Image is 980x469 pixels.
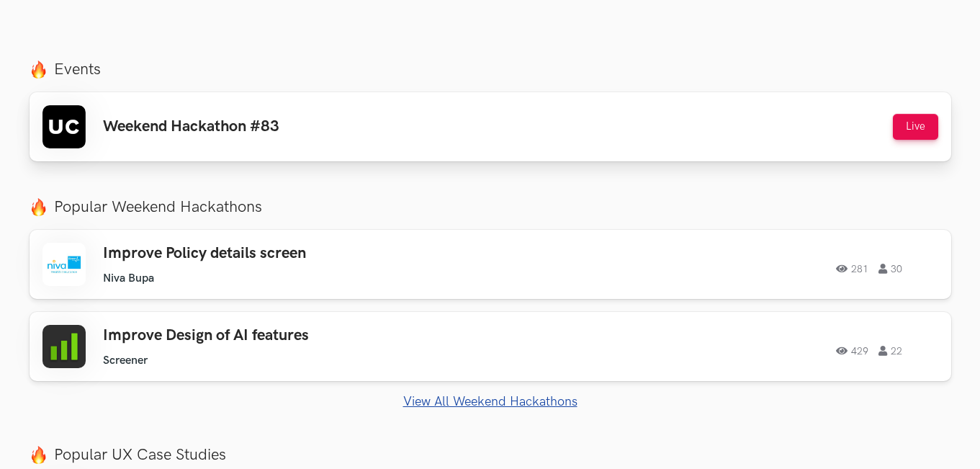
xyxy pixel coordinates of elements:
[103,244,512,263] h3: Improve Policy details screen
[30,445,951,465] label: Popular UX Case Studies
[30,60,951,79] label: Events
[30,61,48,79] img: fire.png
[30,446,48,464] img: fire.png
[878,264,902,274] span: 30
[103,117,279,136] h3: Weekend Hackathon #83
[30,312,951,381] a: Improve Design of AI features Screener 429 22
[893,114,938,140] button: Live
[103,354,148,367] li: Screener
[30,394,951,409] a: View All Weekend Hackathons
[103,326,512,345] h3: Improve Design of AI features
[103,272,154,285] li: Niva Bupa
[30,197,951,217] label: Popular Weekend Hackathons
[836,264,868,274] span: 281
[30,198,48,216] img: fire.png
[878,346,902,356] span: 22
[30,230,951,299] a: Improve Policy details screen Niva Bupa 281 30
[836,346,868,356] span: 429
[30,92,951,161] a: Weekend Hackathon #83 Live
